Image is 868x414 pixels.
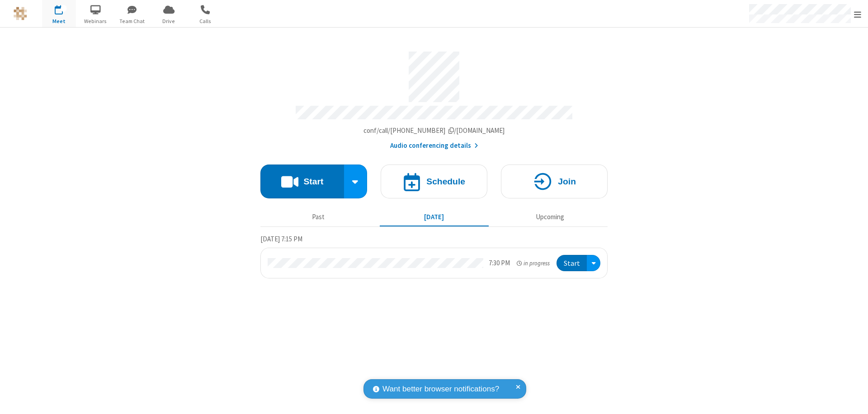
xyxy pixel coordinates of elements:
[14,7,27,20] img: QA Selenium DO NOT DELETE OR CHANGE
[426,177,465,186] h4: Schedule
[501,165,608,198] button: Join
[260,165,344,198] button: Start
[79,17,113,25] span: Webinars
[260,235,302,243] span: [DATE] 7:15 PM
[557,255,587,272] button: Start
[152,17,186,25] span: Drive
[495,208,604,226] button: Upcoming
[363,126,505,135] span: Copy my meeting room link
[115,17,149,25] span: Team Chat
[489,258,510,268] div: 7:30 PM
[344,165,368,198] div: Start conference options
[382,383,499,395] span: Want better browser notifications?
[260,234,608,279] section: Today's Meetings
[587,255,600,272] div: Open menu
[303,177,323,186] h4: Start
[264,208,373,226] button: Past
[42,17,76,25] span: Meet
[558,177,576,186] h4: Join
[260,45,608,151] section: Account details
[381,165,487,198] button: Schedule
[363,126,505,136] button: Copy my meeting room linkCopy my meeting room link
[61,5,67,12] div: 1
[380,208,489,226] button: [DATE]
[189,17,222,25] span: Calls
[517,259,550,268] em: in progress
[390,141,478,151] button: Audio conferencing details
